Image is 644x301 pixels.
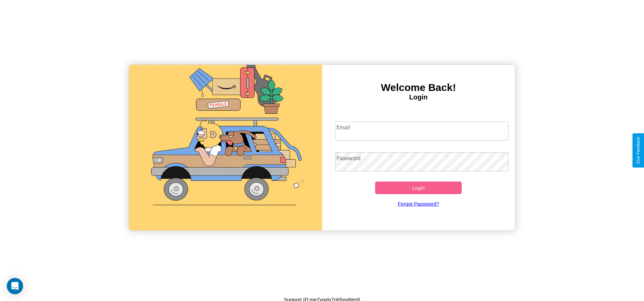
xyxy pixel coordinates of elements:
a: Forgot Password? [332,194,505,213]
h4: Login [322,93,515,101]
button: Login [375,182,462,194]
div: Give Feedback [636,137,641,164]
img: gif [129,65,322,230]
div: Open Intercom Messenger [7,278,23,294]
h3: Welcome Back! [322,82,515,93]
